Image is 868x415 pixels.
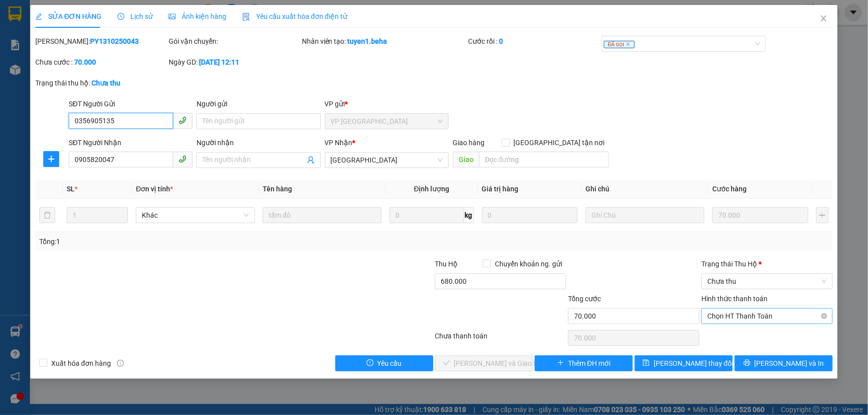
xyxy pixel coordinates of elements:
[331,114,443,129] span: VP PHÚ YÊN
[378,358,402,369] span: Yêu cầu
[744,359,751,367] span: printer
[453,139,484,147] span: Giao hàng
[169,36,300,47] div: Gói vận chuyển:
[482,185,519,193] span: Giá trị hàng
[325,139,353,147] span: VP Nhận
[179,155,187,163] span: phone
[117,360,124,367] span: info-circle
[585,207,704,223] input: Ghi Chú
[820,14,828,22] span: close
[69,98,193,109] div: SĐT Người Gửi
[568,295,601,303] span: Tổng cước
[712,207,808,223] input: 0
[179,116,187,124] span: phone
[196,98,320,109] div: Người gửi
[67,185,75,193] span: SL
[117,12,153,20] span: Lịch sử
[169,57,300,68] div: Ngày GD:
[581,179,708,199] th: Ghi chú
[414,185,449,193] span: Định lượng
[635,355,733,371] button: save[PERSON_NAME] thay đổi
[701,258,833,269] div: Trạng thái Thu Hộ
[434,331,568,348] div: Chưa thanh toán
[325,98,449,109] div: VP gửi
[499,37,503,45] b: 0
[35,78,200,88] div: Trạng thái thu hộ:
[35,13,42,20] span: edit
[468,36,599,47] div: Cước rồi :
[43,151,59,167] button: plus
[196,137,320,148] div: Người nhận
[263,207,382,223] input: VD: Bàn, Ghế
[707,274,827,289] span: Chưa thu
[242,13,250,21] img: icon
[701,295,768,303] label: Hình thức thanh toán
[44,155,59,163] span: plus
[821,313,827,319] span: close-circle
[510,137,609,148] span: [GEOGRAPHIC_DATA] tận nơi
[242,12,347,20] span: Yêu cầu xuất hóa đơn điện tử
[479,152,609,167] input: Dọc đường
[604,41,635,48] span: ĐÃ GỌI
[136,185,173,193] span: Đơn vị tính
[142,208,249,223] span: Khác
[816,207,829,223] button: plus
[643,359,650,367] span: save
[435,260,458,268] span: Thu Hộ
[435,355,533,371] button: check[PERSON_NAME] và Giao hàng
[568,358,610,369] span: Thêm ĐH mới
[307,156,315,164] span: user-add
[626,42,631,47] span: close
[39,236,335,247] div: Tổng: 1
[69,137,193,148] div: SĐT Người Nhận
[654,358,733,369] span: [PERSON_NAME] thay đổi
[557,359,564,367] span: plus
[755,358,824,369] span: [PERSON_NAME] và In
[35,12,101,20] span: SỬA ĐƠN HÀNG
[707,309,827,324] span: Chọn HT Thanh Toán
[482,207,578,223] input: 0
[302,36,467,47] div: Nhân viên tạo:
[263,185,292,193] span: Tên hàng
[491,258,566,269] span: Chuyển khoản ng. gửi
[464,207,474,223] span: kg
[117,13,124,20] span: clock-circle
[90,37,139,45] b: PY1310250043
[535,355,633,371] button: plusThêm ĐH mới
[74,58,96,66] b: 70.000
[335,355,433,371] button: exclamation-circleYêu cầu
[35,57,167,68] div: Chưa cước :
[331,153,443,167] span: ĐẮK LẮK
[169,13,176,20] span: picture
[453,152,479,167] span: Giao
[39,207,55,223] button: delete
[92,79,120,87] b: Chưa thu
[47,358,115,369] span: Xuất hóa đơn hàng
[348,37,387,45] b: tuyen1.beha
[169,12,226,20] span: Ảnh kiện hàng
[735,355,833,371] button: printer[PERSON_NAME] và In
[712,185,747,193] span: Cước hàng
[199,58,239,66] b: [DATE] 12:11
[367,359,374,367] span: exclamation-circle
[35,36,167,47] div: [PERSON_NAME]:
[810,5,838,33] button: Close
